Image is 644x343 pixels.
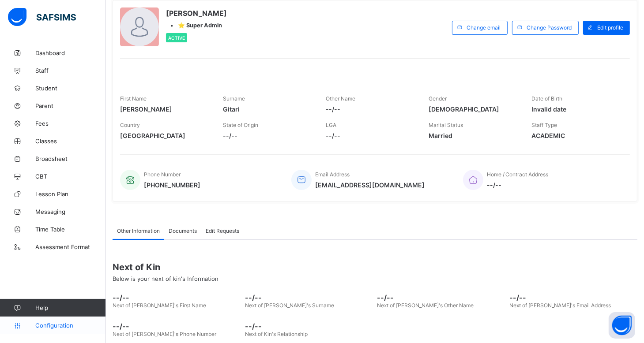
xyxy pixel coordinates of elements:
span: Next of [PERSON_NAME]'s Surname [245,302,334,309]
span: Change email [467,24,501,31]
span: [GEOGRAPHIC_DATA] [120,132,210,139]
span: Fees [35,120,106,127]
span: Parent [35,102,106,109]
span: [PHONE_NUMBER] [144,181,200,189]
span: Change Password [527,24,572,31]
span: Documents [169,227,197,234]
span: Edit profile [597,24,623,31]
span: Next of [PERSON_NAME]'s Other Name [377,302,474,309]
span: CBT [35,173,106,180]
span: Phone Number [144,171,181,178]
span: Surname [223,95,245,102]
span: Configuration [35,322,105,329]
span: --/-- [509,293,637,302]
span: Date of Birth [531,95,562,102]
span: Student [35,85,106,92]
span: Next of [PERSON_NAME]'s First Name [113,302,206,309]
span: Active [168,35,185,41]
span: Other Name [326,95,355,102]
span: Classes [35,138,106,145]
span: Invalid date [531,105,621,113]
span: --/-- [113,293,241,302]
span: --/-- [245,322,373,331]
span: --/-- [223,132,313,139]
span: Next of [PERSON_NAME]'s Phone Number [113,331,216,337]
span: Home / Contract Address [487,171,549,178]
span: Dashboard [35,49,106,56]
span: [PERSON_NAME] [166,9,227,18]
span: LGA [326,122,336,128]
span: --/-- [326,132,415,139]
span: Next of Kin [113,262,637,272]
span: Lesson Plan [35,190,106,198]
span: State of Origin [223,122,258,128]
span: [EMAIL_ADDRESS][DOMAIN_NAME] [315,181,425,189]
span: Messaging [35,208,106,215]
span: First Name [120,95,147,102]
span: Marital Status [429,122,463,128]
span: Married [429,132,518,139]
span: Country [120,122,140,128]
img: safsims [8,8,76,26]
span: Help [35,304,105,311]
span: --/-- [326,105,415,113]
span: [PERSON_NAME] [120,105,210,113]
span: Broadsheet [35,155,106,162]
span: Next of [PERSON_NAME]'s Email Address [509,302,611,309]
span: ACADEMIC [531,132,621,139]
div: • [166,22,227,29]
span: Gender [429,95,447,102]
button: Open asap [609,312,635,339]
span: Other Information [117,227,160,234]
span: Below is your next of kin's Information [113,275,218,282]
span: --/-- [377,293,505,302]
span: Edit Requests [206,227,239,234]
span: Staff Type [531,122,557,128]
span: Staff [35,67,106,74]
span: --/-- [113,322,241,331]
span: Assessment Format [35,243,106,250]
span: Email Address [315,171,350,178]
span: ⭐ Super Admin [178,22,222,29]
span: --/-- [245,293,373,302]
span: Next of Kin's Relationship [245,331,308,337]
span: [DEMOGRAPHIC_DATA] [429,105,518,113]
span: --/-- [487,181,549,189]
span: Time Table [35,226,106,233]
span: Gitari [223,105,313,113]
